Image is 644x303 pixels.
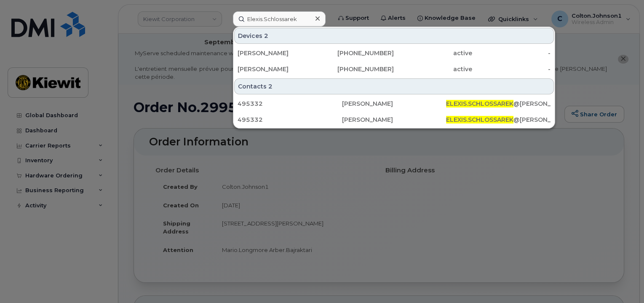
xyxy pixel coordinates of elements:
a: [PERSON_NAME][PHONE_NUMBER]active- [234,46,554,61]
span: ELEXIS.SCHLOSSAREK [446,116,513,123]
div: @[PERSON_NAME][DOMAIN_NAME] [446,115,550,124]
a: 495332[PERSON_NAME]ELEXIS.SCHLOSSAREK@[PERSON_NAME][DOMAIN_NAME] [234,112,554,127]
a: 495332[PERSON_NAME]ELEXIS.SCHLOSSAREK@[PERSON_NAME][DOMAIN_NAME] [234,96,554,111]
div: active [394,49,472,57]
div: 495332 [238,99,342,108]
div: @[PERSON_NAME][DOMAIN_NAME] [446,99,550,108]
span: ELEXIS.SCHLOSSAREK [446,100,513,107]
div: [PERSON_NAME] [238,65,316,73]
div: [PHONE_NUMBER] [316,65,394,73]
span: 2 [268,82,273,91]
div: [PERSON_NAME] [342,115,446,124]
div: active [394,65,472,73]
div: - [472,65,550,73]
div: [PERSON_NAME] [238,49,316,57]
div: Devices [234,28,554,44]
iframe: Messenger Launcher [607,266,638,297]
div: [PHONE_NUMBER] [316,49,394,57]
div: - [472,49,550,57]
span: 2 [264,32,268,40]
div: 495332 [238,115,342,124]
a: [PERSON_NAME][PHONE_NUMBER]active- [234,62,554,77]
div: Contacts [234,78,554,94]
div: [PERSON_NAME] [342,99,446,108]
